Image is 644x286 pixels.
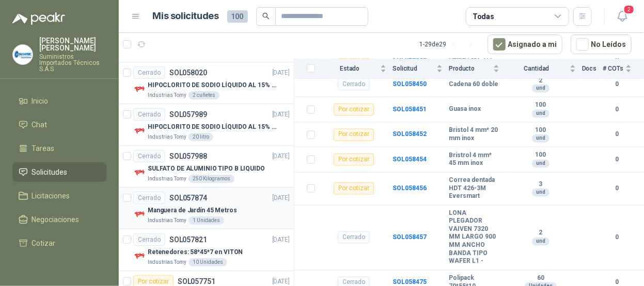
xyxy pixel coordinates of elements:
div: und [532,160,549,168]
a: SOL058451 [392,106,427,113]
p: Industrias Tomy [148,258,186,266]
a: SOL058475 [392,279,427,286]
div: Por cotizar [334,104,374,116]
p: HIPOCLORITO DE SODIO LÍQUIDO AL 15% CONT NETO 20L [148,122,276,132]
p: Industrias Tomy [148,175,186,183]
b: 2 [506,77,576,85]
img: Logo peakr [12,12,65,25]
b: 0 [603,155,632,165]
p: Suministros Importados Técnicos S.A.S [39,54,106,72]
div: und [532,189,549,197]
p: [DATE] [272,152,290,161]
span: Cotizar [32,238,56,249]
p: SOL057874 [169,194,207,201]
img: Company Logo [13,45,33,64]
span: Inicio [32,95,49,107]
span: Negociaciones [32,214,80,225]
p: HIPOCLORITO DE SODIO LÍQUIDO AL 15% CONT NETO 20L [148,80,276,90]
span: search [262,12,270,20]
a: CerradoSOL057989[DATE] Company LogoHIPOCLORITO DE SODIO LÍQUIDO AL 15% CONT NETO 20LIndustrias To... [119,104,294,146]
div: und [532,85,549,93]
span: Licitaciones [32,190,70,201]
p: [DATE] [272,110,290,120]
div: 1 Unidades [189,216,224,225]
span: 100 [227,10,248,23]
b: 100 [506,127,576,135]
a: CerradoSOL057874[DATE] Company LogoManguera de Jardín 45 MetrosIndustrias Tomy1 Unidades [119,188,294,229]
b: 0 [603,130,632,140]
a: Cotizar [12,233,106,253]
b: 0 [603,105,632,115]
a: Solicitudes [12,162,106,182]
div: Cerrado [133,192,165,204]
p: [PERSON_NAME] [PERSON_NAME] [39,37,106,52]
a: CerradoSOL057988[DATE] Company LogoSULFATO DE ALUMINIO TIPO B LIQUIDOIndustrias Tomy250 Kilogramos [119,146,294,188]
div: 250 Kilogramos [189,175,234,183]
div: Cerrado [133,150,165,162]
b: 60 [506,275,576,283]
div: 2 cuñetes [189,91,219,99]
img: Company Logo [133,166,146,179]
p: Manguera de Jardín 45 Metros [148,206,237,215]
div: und [532,238,549,246]
p: Industrias Tomy [148,91,186,99]
div: und [532,134,549,143]
span: 2 [623,5,635,14]
span: Producto [449,65,491,72]
b: 0 [603,184,632,194]
div: Cerrado [133,66,165,79]
p: SOL057751 [178,278,215,285]
a: SOL058452 [392,131,427,138]
a: Negociaciones [12,210,106,229]
b: LONA PLEGADOR VAIVEN 7320 MM LARGO 900 MM ANCHO BANDA TIPO WAFER L1 - [449,210,499,266]
div: Cerrado [338,78,370,91]
p: [DATE] [272,68,290,78]
a: Tareas [12,139,106,158]
div: und [532,110,549,118]
span: Solicitudes [32,166,68,178]
th: # COTs [603,59,644,79]
th: Producto [449,59,506,79]
div: Cerrado [133,108,165,121]
b: Guasa inox [449,106,481,114]
b: Bristol 4 mm* 20 mm inox [449,127,499,143]
img: Company Logo [133,208,146,221]
h1: Mis solicitudes [153,9,219,24]
b: 0 [603,80,632,90]
p: Retenedores: 58*45*7 en VITON [148,247,243,257]
div: Todas [473,11,494,22]
b: 2 [506,229,576,238]
b: 0 [603,233,632,243]
img: Company Logo [133,83,146,95]
a: SOL058454 [392,156,427,163]
img: Company Logo [133,250,146,262]
span: Cantidad [506,65,568,72]
button: No Leídos [571,35,632,54]
a: Inicio [12,91,106,111]
p: [DATE] [272,193,290,203]
b: 100 [506,102,576,110]
b: Correa dentada HDT 426-3M Eversmart [449,177,499,201]
th: Estado [321,59,392,79]
p: SOL057989 [169,111,207,118]
a: Chat [12,115,106,134]
a: CerradoSOL057821[DATE] Company LogoRetenedores: 58*45*7 en VITONIndustrias Tomy10 Unidades [119,229,294,271]
div: Por cotizar [334,154,374,166]
p: [DATE] [272,235,290,245]
b: 3 [506,181,576,189]
span: Solicitud [392,65,434,72]
a: SOL058457 [392,234,427,241]
p: Industrias Tomy [148,133,186,141]
th: Solicitud [392,59,449,79]
th: Docs [582,59,603,79]
span: # COTs [603,65,623,72]
a: SOL058450 [392,81,427,88]
a: SOL058456 [392,185,427,192]
th: Cantidad [506,59,582,79]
